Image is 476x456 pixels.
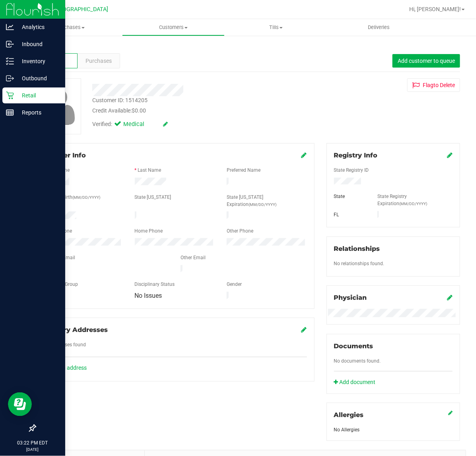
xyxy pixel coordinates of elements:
span: Customers [122,24,225,31]
p: Inventory [14,56,62,66]
p: [DATE] [4,446,62,452]
p: 03:22 PM EDT [4,439,62,446]
label: State [US_STATE] [135,194,171,201]
button: Add customer to queue [392,54,460,68]
p: Retail [14,91,62,100]
span: (MM/DD/YYYY) [399,202,427,206]
span: Delivery Addresses [43,326,108,334]
label: Last Name [138,167,161,174]
span: No Issues [135,292,162,299]
p: Reports [14,108,62,117]
span: Add customer to queue [398,58,455,64]
inline-svg: Outbound [6,74,14,82]
button: Flagto Delete [407,78,460,92]
a: Purchases [19,19,122,36]
span: $0.00 [132,107,146,114]
a: Deliveries [328,19,431,36]
span: No documents found. [334,358,381,364]
span: [GEOGRAPHIC_DATA] [54,6,109,13]
inline-svg: Reports [6,109,14,116]
div: Verified: [92,120,168,129]
span: Medical [123,120,155,129]
span: Relationships [334,245,380,252]
div: FL [328,211,371,218]
inline-svg: Retail [6,91,14,99]
span: Purchases [85,57,112,65]
span: Hi, [PERSON_NAME]! [409,6,461,12]
inline-svg: Analytics [6,23,14,31]
span: Documents [334,342,373,350]
label: Gender [227,281,242,288]
p: Inbound [14,39,62,49]
div: State [328,193,371,200]
span: Registry Info [334,151,378,159]
label: No relationships found. [334,260,385,267]
span: Deliveries [357,24,400,31]
label: State Registry Expiration [377,193,453,207]
p: Outbound [14,74,62,83]
div: Credit Available: [92,107,299,115]
span: (MM/DD/YYYY) [72,195,100,200]
a: Customers [122,19,225,36]
label: Other Phone [227,227,253,235]
a: Add document [334,378,380,386]
label: Home Phone [135,227,163,235]
inline-svg: Inventory [6,57,14,65]
label: Other Email [181,254,206,261]
span: Physician [334,294,367,301]
div: No Allergies [334,426,453,433]
inline-svg: Inbound [6,40,14,48]
span: (MM/DD/YYYY) [249,202,276,207]
label: Preferred Name [227,167,260,174]
label: State [US_STATE] Expiration [227,194,307,208]
label: Disciplinary Status [135,281,175,288]
span: Allergies [334,411,364,419]
label: Date of Birth [46,194,100,201]
a: Tills [225,19,328,36]
span: Purchases [19,24,122,31]
div: Customer ID: 1514205 [92,96,148,105]
p: Analytics [14,22,62,32]
span: Tills [225,24,327,31]
iframe: Resource center [8,392,32,416]
label: State Registry ID [334,167,369,174]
